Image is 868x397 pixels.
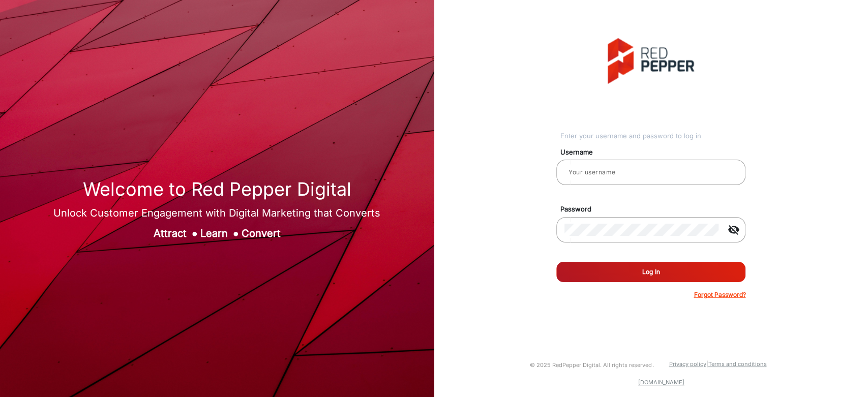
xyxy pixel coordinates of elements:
span: ● [192,227,198,239]
small: © 2025 RedPepper Digital. All rights reserved. [530,361,653,369]
a: [DOMAIN_NAME] [638,379,684,386]
mat-label: Password [553,204,757,215]
div: Unlock Customer Engagement with Digital Marketing that Converts [53,205,380,221]
button: Log In [556,262,745,282]
p: Forgot Password? [694,290,745,299]
div: Enter your username and password to log in [560,131,746,141]
input: Your username [564,166,737,178]
span: ● [233,227,239,239]
a: | [706,360,708,368]
a: Privacy policy [669,360,706,368]
mat-icon: visibility_off [721,224,745,236]
a: Terms and conditions [708,360,766,368]
img: vmg-logo [608,38,694,84]
mat-label: Username [553,147,757,158]
div: Attract Learn Convert [53,226,380,241]
h1: Welcome to Red Pepper Digital [53,178,380,200]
